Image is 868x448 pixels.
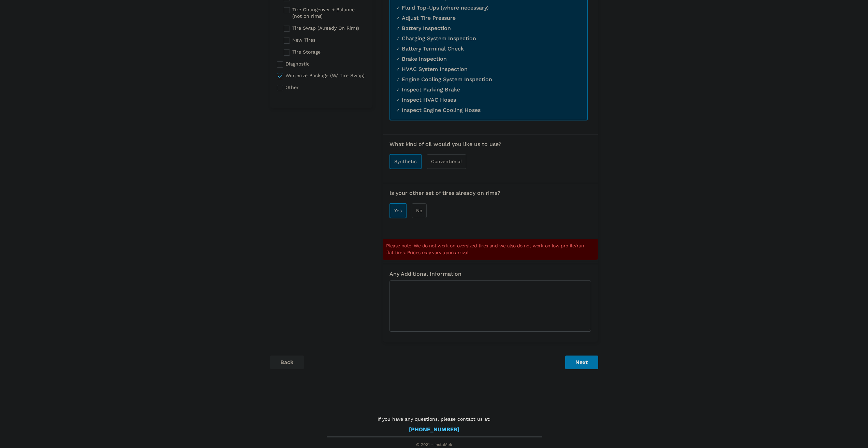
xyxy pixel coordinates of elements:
[396,76,574,83] li: Engine Cooling System Inspection
[396,25,574,32] li: Battery Inspection
[431,159,462,164] span: Conventional
[389,190,591,196] h3: Is your other set of tires already on rims?
[270,356,304,369] button: back
[327,442,542,448] span: © 2021 - instaMek
[389,141,591,147] h3: What kind of oil would you like us to use?
[394,208,402,213] span: Yes
[396,35,574,42] li: Charging System Inspection
[396,66,574,73] li: HVAC System Inspection
[389,271,591,277] h3: Any Additional Information
[327,415,542,423] p: If you have any questions, please contact us at:
[565,356,598,369] button: Next
[416,208,422,213] span: No
[394,159,417,164] span: Synthetic
[386,242,586,256] span: Please note: We do not work on oversized tires and we also do not work on low profile/run flat ti...
[396,15,574,21] li: Adjust Tire Pressure
[396,86,574,93] li: Inspect Parking Brake
[396,107,574,114] li: Inspect Engine Cooling Hoses
[409,426,459,433] a: [PHONE_NUMBER]
[396,4,574,11] li: Fluid Top-Ups (where necessary)
[396,97,574,103] li: Inspect HVAC Hoses
[396,45,574,52] li: Battery Terminal Check
[396,56,574,62] li: Brake Inspection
